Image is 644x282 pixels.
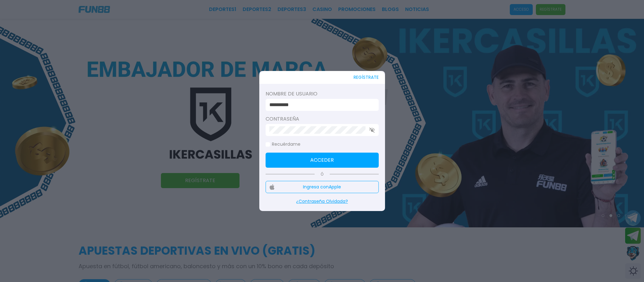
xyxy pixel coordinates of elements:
p: ¿Contraseña Olvidada? [266,198,379,205]
button: REGÍSTRATE [354,71,379,84]
button: Ingresa conApple [266,181,379,193]
button: Acceder [266,153,379,168]
p: Ó [266,171,379,177]
label: Contraseña [266,115,379,123]
label: Nombre de usuario [266,90,379,98]
label: Recuérdame [266,141,300,148]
